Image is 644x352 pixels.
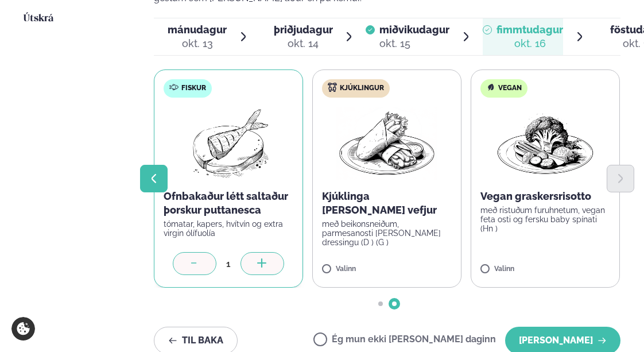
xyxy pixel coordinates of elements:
span: Kjúklingur [340,84,384,93]
img: Vegan.svg [486,83,495,92]
p: tómatar, kapers, hvítvín og extra virgin ólífuolía [164,219,293,238]
img: Wraps.png [336,107,437,180]
div: 1 [216,257,240,270]
p: Vegan graskersrisotto [480,189,610,203]
p: Ofnbakaður létt saltaður þorskur puttanesca [164,189,293,217]
span: Vegan [498,84,522,93]
div: okt. 16 [496,37,563,51]
img: fish.svg [169,83,179,92]
img: Fish.png [178,107,280,180]
span: þriðjudagur [274,24,333,36]
img: chicken.svg [328,83,337,92]
p: með beikonsneiðum, parmesanosti [PERSON_NAME] dressingu (D ) (G ) [322,219,452,247]
div: okt. 14 [274,37,333,51]
div: okt. 15 [379,37,449,51]
div: okt. 13 [168,37,227,51]
p: Kjúklinga [PERSON_NAME] vefjur [322,189,452,217]
span: Go to slide 1 [378,301,383,306]
span: Útskrá [24,14,53,24]
span: fimmtudagur [496,24,563,36]
a: Cookie settings [11,317,35,341]
span: Go to slide 2 [392,301,397,306]
a: Útskrá [24,12,53,26]
span: mánudagur [168,24,227,36]
span: miðvikudagur [379,24,449,36]
span: Fiskur [181,84,206,93]
img: Vegan.png [495,107,596,180]
p: með ristuðum furuhnetum, vegan feta osti og fersku baby spínati (Hn ) [480,206,610,233]
button: Previous slide [140,165,168,192]
button: Next slide [607,165,634,192]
